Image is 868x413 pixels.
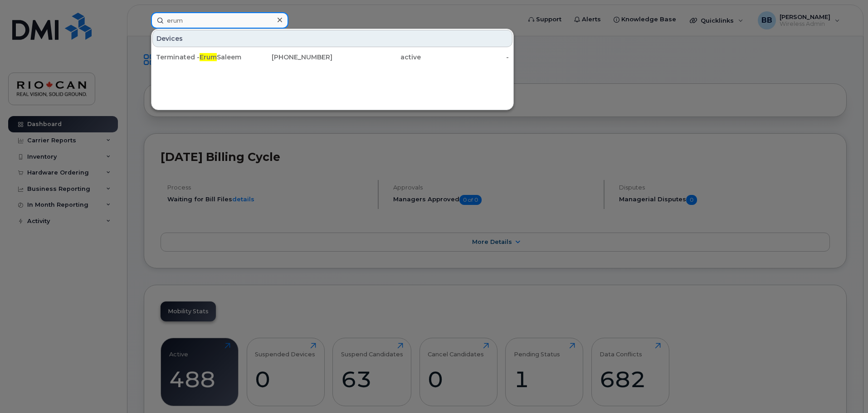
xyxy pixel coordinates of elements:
[421,53,509,62] div: -
[152,49,512,65] a: Terminated -ErumSaleem[PHONE_NUMBER]active-
[332,53,421,62] div: active
[152,30,512,47] div: Devices
[200,53,217,61] span: Erum
[244,53,333,62] div: [PHONE_NUMBER]
[156,53,244,62] div: Terminated - Saleem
